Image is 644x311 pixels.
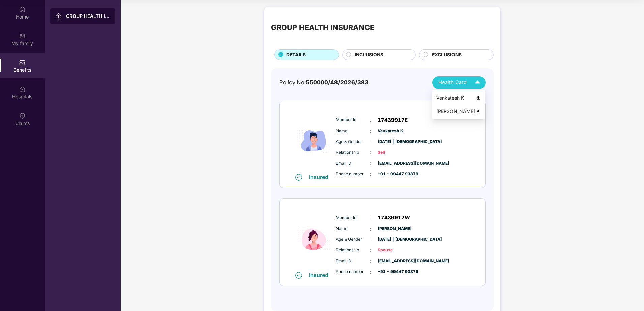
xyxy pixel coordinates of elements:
[476,109,481,114] img: svg+xml;base64,PHN2ZyB4bWxucz0iaHR0cDovL3d3dy53My5vcmcvMjAwMC9zdmciIHdpZHRoPSI0OCIgaGVpZ2h0PSI0OC...
[19,59,26,66] img: svg+xml;base64,PHN2ZyBpZD0iQmVuZWZpdHMiIHhtbG5zPSJodHRwOi8vd3d3LnczLm9yZy8yMDAwL3N2ZyIgd2lkdGg9Ij...
[294,108,334,173] img: icon
[19,6,26,13] img: svg+xml;base64,PHN2ZyBpZD0iSG9tZSIgeG1sbnM9Imh0dHA6Ly93d3cudzMub3JnLzIwMDAvc3ZnIiB3aWR0aD0iMjAiIG...
[432,51,462,59] span: EXCLUSIONS
[271,22,374,33] div: GROUP HEALTH INSURANCE
[309,174,332,180] div: Insured
[19,112,26,119] img: svg+xml;base64,PHN2ZyBpZD0iQ2xhaW0iIHhtbG5zPSJodHRwOi8vd3d3LnczLm9yZy8yMDAwL3N2ZyIgd2lkdGg9IjIwIi...
[294,206,334,271] img: icon
[295,272,302,279] img: svg+xml;base64,PHN2ZyB4bWxucz0iaHR0cDovL3d3dy53My5vcmcvMjAwMC9zdmciIHdpZHRoPSIxNiIgaGVpZ2h0PSIxNi...
[378,247,411,253] span: Spouse
[378,128,411,134] span: Venkatesh K
[378,269,411,275] span: +91 - 99447 93879
[336,215,370,221] span: Member Id
[436,94,481,102] div: Venkatesh K
[378,139,411,145] span: [DATE] | [DEMOGRAPHIC_DATA]
[286,51,306,59] span: DETAILS
[336,117,370,123] span: Member Id
[55,13,62,20] img: svg+xml;base64,PHN2ZyB3aWR0aD0iMjAiIGhlaWdodD0iMjAiIHZpZXdCb3g9IjAgMCAyMCAyMCIgZmlsbD0ibm9uZSIgeG...
[19,86,26,93] img: svg+xml;base64,PHN2ZyBpZD0iSG9zcGl0YWxzIiB4bWxucz0iaHR0cDovL3d3dy53My5vcmcvMjAwMC9zdmciIHdpZHRoPS...
[370,247,371,254] span: :
[336,269,370,275] span: Phone number
[378,149,411,156] span: Self
[378,171,411,177] span: +91 - 99447 93879
[378,214,410,222] span: 17439917W
[309,272,332,278] div: Insured
[432,76,486,89] button: Health Card
[370,214,371,221] span: :
[370,127,371,135] span: :
[370,225,371,233] span: :
[472,77,484,89] img: Icuh8uwCUCF+XjCZyLQsAKiDCM9HiE6CMYmKQaPGkZKaA32CAAACiQcFBJY0IsAAAAASUVORK5CYII=
[438,79,467,87] span: Health Card
[378,116,408,124] span: 17439917E
[370,138,371,145] span: :
[336,160,370,167] span: Email ID
[336,149,370,156] span: Relationship
[370,268,371,276] span: :
[336,226,370,232] span: Name
[355,51,383,59] span: INCLUSIONS
[476,96,481,101] img: svg+xml;base64,PHN2ZyB4bWxucz0iaHR0cDovL3d3dy53My5vcmcvMjAwMC9zdmciIHdpZHRoPSI0OCIgaGVpZ2h0PSI0OC...
[336,171,370,177] span: Phone number
[306,79,369,86] span: 550000/48/2026/383
[336,236,370,243] span: Age & Gender
[370,170,371,178] span: :
[370,149,371,156] span: :
[295,174,302,181] img: svg+xml;base64,PHN2ZyB4bWxucz0iaHR0cDovL3d3dy53My5vcmcvMjAwMC9zdmciIHdpZHRoPSIxNiIgaGVpZ2h0PSIxNi...
[370,236,371,243] span: :
[336,128,370,134] span: Name
[378,160,411,167] span: [EMAIL_ADDRESS][DOMAIN_NAME]
[378,258,411,264] span: [EMAIL_ADDRESS][DOMAIN_NAME]
[66,13,110,20] div: GROUP HEALTH INSURANCE
[336,247,370,253] span: Relationship
[370,257,371,265] span: :
[370,160,371,167] span: :
[370,116,371,124] span: :
[436,108,481,115] div: [PERSON_NAME]
[378,236,411,243] span: [DATE] | [DEMOGRAPHIC_DATA]
[336,258,370,264] span: Email ID
[19,33,26,39] img: svg+xml;base64,PHN2ZyB3aWR0aD0iMjAiIGhlaWdodD0iMjAiIHZpZXdCb3g9IjAgMCAyMCAyMCIgZmlsbD0ibm9uZSIgeG...
[336,139,370,145] span: Age & Gender
[378,226,411,232] span: [PERSON_NAME]
[279,78,369,87] div: Policy No:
